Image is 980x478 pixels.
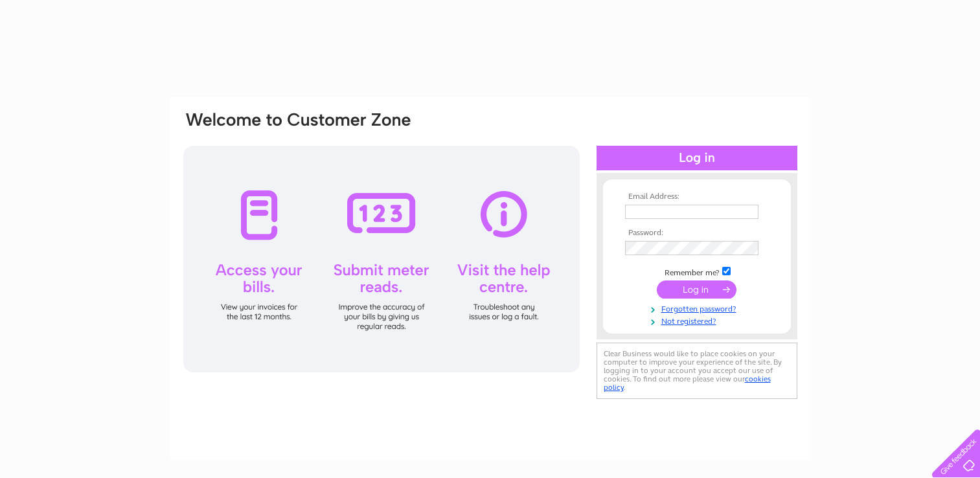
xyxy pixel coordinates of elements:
div: Clear Business would like to place cookies on your computer to improve your experience of the sit... [597,343,797,399]
th: Email Address: [622,192,772,201]
a: Not registered? [625,314,772,326]
input: Submit [657,280,736,299]
a: cookies policy [604,374,771,392]
a: Forgotten password? [625,302,772,314]
th: Password: [622,229,772,238]
td: Remember me? [622,265,772,278]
